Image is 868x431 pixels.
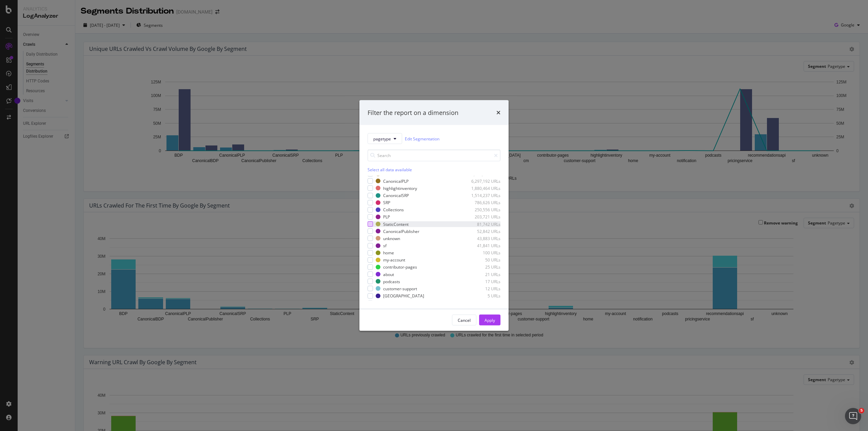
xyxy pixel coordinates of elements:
[467,257,500,263] div: 50 URLs
[467,300,500,306] div: 3 URLs
[458,317,471,323] div: Cancel
[467,278,500,284] div: 17 URLs
[383,286,417,291] div: customer-support
[479,315,500,326] button: Apply
[467,250,500,256] div: 100 URLs
[467,235,500,241] div: 43,883 URLs
[467,228,500,234] div: 52,842 URLs
[368,108,458,117] div: Filter the report on a dimension
[383,178,409,184] div: CanonicalPLP
[383,214,390,220] div: PLP
[467,243,500,249] div: 41,841 URLs
[467,214,500,220] div: 203,721 URLs
[383,193,409,198] div: CanonicalSRP
[383,278,400,284] div: podcasts
[467,293,500,299] div: 5 URLs
[467,185,500,191] div: 1,880,464 URLs
[467,207,500,213] div: 250,556 URLs
[383,185,417,191] div: highlightinventory
[383,250,394,256] div: home
[467,221,500,227] div: 81,742 URLs
[383,293,424,299] div: [GEOGRAPHIC_DATA]
[383,235,400,241] div: unknown
[859,408,864,413] span: 5
[467,200,500,205] div: 786,626 URLs
[383,271,394,277] div: about
[845,408,861,424] iframe: Intercom live chat
[467,286,500,291] div: 12 URLs
[383,221,409,227] div: StaticContent
[496,108,500,117] div: times
[467,264,500,270] div: 25 URLs
[383,243,387,249] div: sf
[467,193,500,198] div: 1,514,237 URLs
[405,135,439,142] a: Edit Segmentation
[383,200,390,205] div: SRP
[452,315,476,326] button: Cancel
[373,136,391,141] span: pagetype
[368,150,500,161] input: Search
[485,317,495,323] div: Apply
[383,207,404,213] div: Collections
[368,133,402,144] button: pagetype
[383,300,389,306] div: cm
[359,100,509,331] div: modal
[467,271,500,277] div: 21 URLs
[383,264,417,270] div: contributor-pages
[368,167,500,173] div: Select all data available
[467,178,500,184] div: 6,297,192 URLs
[383,257,405,263] div: my-account
[383,228,419,234] div: CanonicalPublisher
